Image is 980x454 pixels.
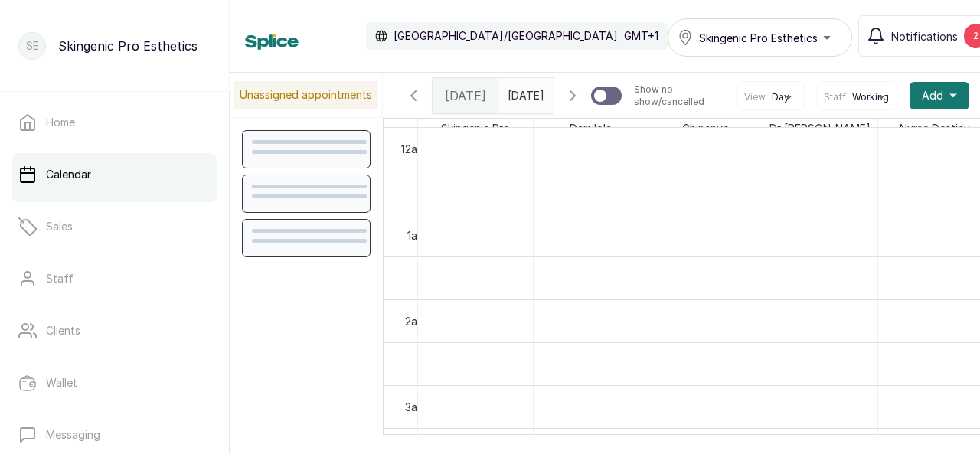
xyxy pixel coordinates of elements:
[234,81,378,109] p: Unassigned appointments
[824,91,890,103] button: StaffWorking
[58,37,198,55] p: Skingenic Pro Esthetics
[668,18,852,57] button: Skingenic Pro Esthetics
[12,361,217,404] a: Wallet
[26,38,39,54] p: SE
[433,78,498,113] div: [DATE]
[402,399,429,415] div: 3am
[891,28,958,44] span: Notifications
[744,91,766,103] span: View
[12,101,217,144] a: Home
[46,323,80,338] p: Clients
[922,88,943,103] span: Add
[12,153,217,196] a: Calendar
[766,119,874,138] span: Dr [PERSON_NAME]
[824,91,846,103] span: Staff
[12,257,217,300] a: Staff
[404,227,429,243] div: 1am
[679,119,732,138] span: Chinenye
[402,313,429,329] div: 2am
[394,28,618,44] p: [GEOGRAPHIC_DATA]/[GEOGRAPHIC_DATA]
[46,271,73,286] p: Staff
[897,119,973,138] span: Nurse Destiny
[46,375,77,390] p: Wallet
[46,427,100,443] p: Messaging
[46,219,73,234] p: Sales
[12,205,217,248] a: Sales
[634,83,725,108] p: Show no-show/cancelled
[438,119,513,138] span: Skingenic Pro
[744,91,798,103] button: ViewDay
[852,91,889,103] span: Working
[624,28,658,44] p: GMT+1
[46,167,91,182] p: Calendar
[567,119,615,138] span: Damilola
[772,91,789,103] span: Day
[445,87,486,105] span: [DATE]
[398,141,429,157] div: 12am
[910,82,969,109] button: Add
[699,30,818,46] span: Skingenic Pro Esthetics
[12,309,217,352] a: Clients
[46,115,75,130] p: Home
